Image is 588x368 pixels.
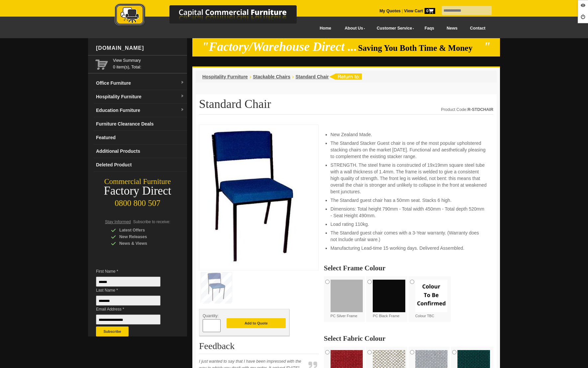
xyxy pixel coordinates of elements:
h2: Select Frame Colour [324,265,493,271]
span: Quantity: [203,314,219,318]
a: About Us [338,21,369,36]
a: Hospitality Furniture [202,74,248,79]
h1: Standard Chair [199,98,493,115]
button: Add to Quote [227,318,286,328]
li: Manufacturing Lead-time 15 working days. Delivered Assembled. [331,245,487,251]
a: Office Furnituredropdown [93,76,187,90]
li: Load rating 110kg. [331,221,487,228]
a: My Quotes [379,9,401,13]
img: return to [329,73,362,80]
span: Stay Informed [105,220,131,224]
span: Last Name * [96,287,170,294]
div: Factory Direct [88,186,187,196]
span: Saving You Both Time & Money [358,44,483,52]
span: Subscribe to receive: [133,220,170,224]
img: Capital Commercial Furniture Logo [96,3,329,28]
li: › [292,73,294,80]
div: Latest Offers [111,227,174,233]
a: Contact [464,21,492,36]
input: Email Address * [96,315,160,324]
span: 0 item(s), Total: [113,57,184,69]
div: News & Views [111,240,174,247]
img: dropdown [180,81,184,85]
a: Furniture Clearance Deals [93,117,187,131]
span: First Name * [96,268,170,275]
li: Dimensions: Total height 790mm - Total width 450mm - Total depth 520mm - Seat Height 490mm. [331,206,487,219]
h2: Select Fabric Colour [324,335,493,342]
input: First Name * [96,277,160,287]
a: View Cart0 [403,9,435,13]
strong: View Cart [404,9,435,13]
a: Deleted Product [93,158,187,172]
label: PC Silver Frame [331,280,363,319]
a: Education Furnituredropdown [93,104,187,117]
img: dropdown [180,94,184,98]
li: The Standard guest chair comes with a 3-Year warranty. (Warranty does not Include unfair ware.) [331,230,487,243]
strong: R-STDCHAIR [467,107,493,112]
a: View Summary [113,57,184,64]
a: Featured [93,131,187,144]
div: Commercial Furniture [88,177,187,186]
a: Hospitality Furnituredropdown [93,90,187,104]
a: Stackable Chairs [253,74,290,79]
li: The Standard Stacker Guest chair is one of the most popular upholstered stacking chairs on the ma... [331,140,487,160]
em: " [484,40,491,53]
li: STRENGTH. The steel frame is constructed of 19x19mm square steel tube with a wall thickness of 1.... [331,162,487,195]
a: News [441,21,464,36]
div: Product Code: [441,106,493,113]
span: 0 [425,8,435,14]
label: PC Black Frame [373,280,405,319]
h2: Feedback [199,341,319,354]
img: PC Black Frame [373,280,405,312]
div: New Releases [111,233,174,240]
li: › [249,73,251,80]
img: Standard Chair [203,128,302,265]
img: Colour TBC [415,280,448,312]
a: Standard Chair [295,74,329,79]
a: Customer Service [369,21,418,36]
img: dropdown [180,108,184,112]
em: "Factory/Warehouse Direct ... [202,40,357,53]
img: PC Silver Frame [331,280,363,312]
a: Capital Commercial Furniture Logo [96,3,329,30]
a: Faqs [418,21,441,36]
li: The Standard guest chair has a 50mm seat. Stacks 6 high. [331,197,487,204]
label: Colour TBC [415,280,448,319]
li: New Zealand Made. [331,131,487,138]
span: Email Address * [96,306,170,313]
div: 0800 800 507 [88,195,187,208]
button: Subscribe [96,326,129,336]
a: Additional Products [93,144,187,158]
div: [DOMAIN_NAME] [93,38,187,58]
input: Last Name * [96,296,160,306]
